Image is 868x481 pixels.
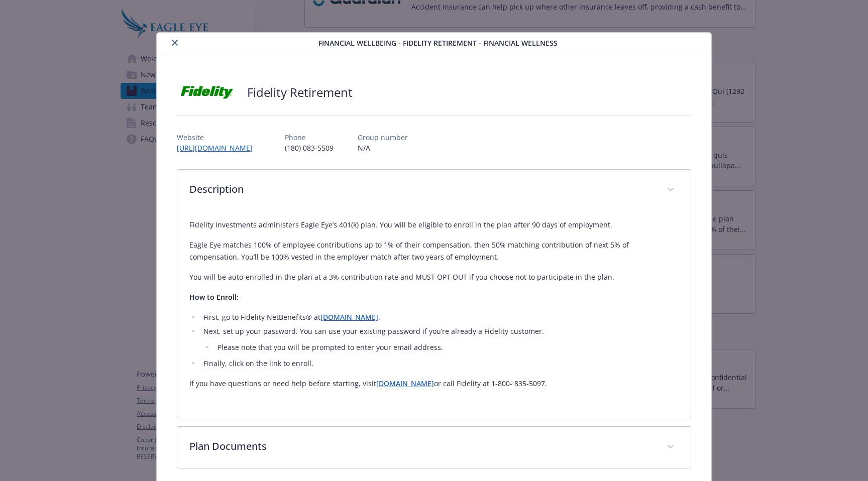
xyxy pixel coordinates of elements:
[177,427,691,468] div: Plan Documents
[200,325,679,353] li: Next, set up your password. You can use your existing password if you’re already a Fidelity custo...
[189,239,679,263] p: Eagle Eye matches 100% of employee contributions up to 1% of their compensation, then 50% matchin...
[358,143,408,153] p: N/A
[285,132,334,143] p: Phone
[200,357,679,370] li: Finally, click on the link to enroll.
[189,292,239,302] strong: How to Enroll:
[376,379,434,388] a: [DOMAIN_NAME]
[189,378,679,390] p: If you have questions or need help before starting, visit or call Fidelity at 1-800- 835-5097.
[214,341,679,353] li: Please note that you will be prompted to enter your email address.
[247,84,353,101] h2: Fidelity Retirement
[177,211,691,418] div: Description
[177,170,691,211] div: Description
[177,143,261,153] a: [URL][DOMAIN_NAME]
[189,219,679,231] p: Fidelity Investments administers Eagle Eye’s 401(k) plan. You will be eligible to enroll in the p...
[285,143,334,153] p: (180) 083-5509
[318,38,558,48] span: Financial Wellbeing - Fidelity Retirement - Financial Wellness
[169,37,181,49] button: close
[358,132,408,143] p: Group number
[177,132,261,143] p: Website
[189,182,655,197] p: Description
[189,439,655,454] p: Plan Documents
[189,271,679,283] p: You will be auto-enrolled in the plan at a 3% contribution rate and MUST OPT OUT if you choose no...
[200,311,679,323] li: First, go to Fidelity NetBenefits® at .
[320,312,378,322] a: [DOMAIN_NAME]
[177,77,237,107] img: Fidelity Investments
